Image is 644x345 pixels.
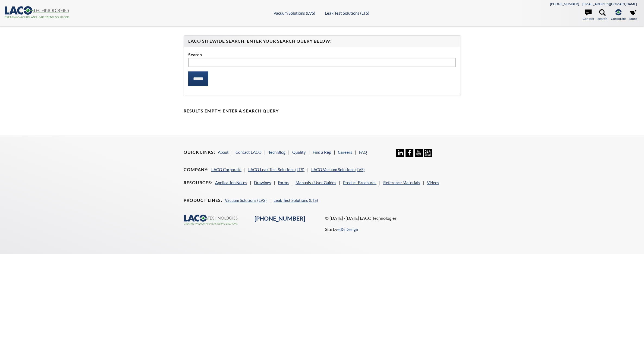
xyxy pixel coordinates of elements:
a: Tech Blog [268,150,285,155]
a: Careers [338,150,352,155]
a: [EMAIL_ADDRESS][DOMAIN_NAME] [582,2,637,6]
h4: Product Lines [184,197,222,203]
h4: Company [184,167,209,172]
a: LACO Vacuum Solutions (LVS) [311,167,365,172]
img: 24/7 Support Icon [424,149,432,157]
span: Corporate [611,16,626,21]
a: About [218,150,229,155]
a: Videos [427,180,439,185]
p: Site by [325,226,358,233]
a: edG Design [337,227,358,232]
label: Search [188,51,456,58]
a: Forms [278,180,289,185]
h4: Results Empty: Enter a Search Query [184,108,460,114]
h4: LACO Sitewide Search. Enter your Search Query Below: [188,38,456,44]
a: LACO Corporate [211,167,241,172]
a: [PHONE_NUMBER] [255,215,305,222]
a: Application Notes [215,180,247,185]
a: [PHONE_NUMBER] [550,2,579,6]
a: Store [629,9,637,21]
a: Drawings [254,180,271,185]
h4: Quick Links [184,149,215,155]
a: Search [598,9,607,21]
a: Manuals / User Guides [296,180,336,185]
h4: Resources [184,180,212,186]
a: Vacuum Solutions (LVS) [274,11,315,15]
a: Contact LACO [235,150,262,155]
a: Leak Test Solutions (LTS) [325,11,369,15]
a: Find a Rep [313,150,331,155]
a: Quality [292,150,306,155]
a: Leak Test Solutions (LTS) [274,198,318,203]
p: © [DATE] -[DATE] LACO Technologies [325,215,460,222]
a: FAQ [359,150,367,155]
a: Vacuum Solutions (LVS) [225,198,267,203]
a: Reference Materials [383,180,420,185]
a: LACO Leak Test Solutions (LTS) [248,167,304,172]
a: Contact [583,9,594,21]
a: 24/7 Support [424,153,432,158]
a: Product Brochures [343,180,376,185]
